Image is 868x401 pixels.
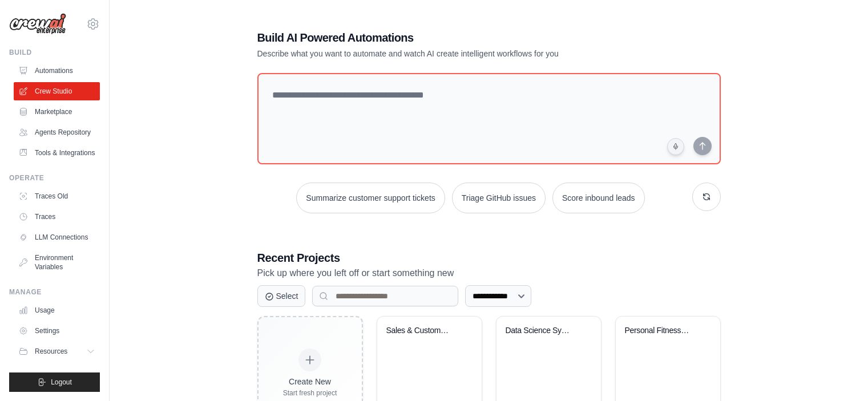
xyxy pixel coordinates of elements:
[14,187,100,205] a: Traces Old
[51,378,72,387] span: Logout
[9,287,100,297] div: Manage
[625,326,694,336] div: Personal Fitness & Health Tracking System
[9,13,66,35] img: Logo
[14,249,100,276] a: Environment Variables
[692,183,721,211] button: Get new suggestions
[257,266,721,281] p: Pick up where you left off or start something new
[9,48,100,57] div: Build
[257,285,306,307] button: Select
[667,138,684,155] button: Click to speak your automation idea
[552,183,645,213] button: Score inbound leads
[14,208,100,226] a: Traces
[257,30,641,46] h1: Build AI Powered Automations
[283,376,337,387] div: Create New
[386,326,455,336] div: Sales & Customer Data Analyzer
[35,347,67,356] span: Resources
[14,228,100,246] a: LLM Connections
[14,82,100,100] a: Crew Studio
[257,48,641,59] p: Describe what you want to automate and watch AI create intelligent workflows for you
[14,144,100,162] a: Tools & Integrations
[9,173,100,183] div: Operate
[14,322,100,340] a: Settings
[14,123,100,141] a: Agents Repository
[506,326,575,336] div: Data Science Syllabus Designer
[283,388,337,398] div: Start fresh project
[14,62,100,80] a: Automations
[452,183,546,213] button: Triage GitHub issues
[296,183,445,213] button: Summarize customer support tickets
[9,372,100,392] button: Logout
[257,250,721,266] h3: Recent Projects
[14,301,100,319] a: Usage
[14,103,100,121] a: Marketplace
[14,342,100,361] button: Resources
